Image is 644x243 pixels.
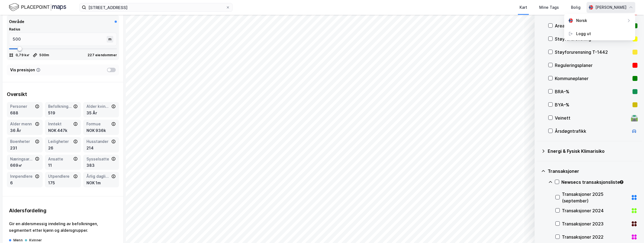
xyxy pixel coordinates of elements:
div: Energi & Fysisk Klimarisiko [548,148,637,154]
div: Inntekt [48,121,72,127]
div: 519 [48,110,77,116]
div: Årlig dagligvareforbruk [86,173,110,180]
div: Bolig [571,4,581,11]
div: Kvinner [29,238,42,242]
div: Oversikt [7,91,119,98]
div: 500 m [39,53,49,57]
div: Aldersfordeling [9,207,117,214]
div: Transaksjoner 2024 [562,207,629,214]
div: NOK 1m [86,180,116,186]
div: Kontrollprogram for chat [617,217,644,243]
div: Husstander [86,138,110,145]
div: Reguleringsplaner [555,62,630,69]
div: Alder menn [10,121,34,127]
div: 688 [10,110,39,116]
div: 36 År [10,127,39,134]
div: 35 År [86,110,116,116]
div: Utpendlere [48,173,72,180]
div: 383 [86,162,116,169]
div: NOK 936k [86,127,116,134]
div: [PERSON_NAME] [595,4,626,11]
div: Boenheter [10,138,34,145]
div: Radius [9,27,117,32]
div: Årsdøgntrafikk [555,128,629,134]
div: Alder kvinner [86,103,110,110]
input: Søk på adresse, matrikkel, gårdeiere, leietakere eller personer [86,3,226,12]
div: Transaksjoner 2025 (september) [562,191,629,204]
input: m [9,33,108,46]
div: Ansatte [48,156,72,162]
div: Næringsareal [10,156,34,162]
div: 227 eiendommer [88,53,117,57]
div: BYA–% [555,101,630,108]
div: 26 [48,145,77,151]
div: 175 [48,180,77,186]
div: Transaksjoner 2022 [562,234,629,240]
div: 🛣️ [631,114,638,122]
div: Menn [13,238,23,242]
div: Personer [10,103,34,110]
div: Mine Tags [539,4,559,11]
div: 6 [10,180,39,186]
div: Kart [520,4,527,11]
div: Innpendlere [10,173,34,180]
iframe: Chat Widget [617,217,644,243]
div: 11 [48,162,77,169]
div: Gir en aldersmessig inndeling av befolkningen, segmentert etter kjønn og aldersgrupper. [9,221,117,234]
div: Logg ut [576,30,591,37]
div: Tooltip anchor [619,180,624,185]
div: Støyforurensning T-1442 [555,49,630,55]
div: Befolkning dagtid [48,103,72,110]
div: m [107,36,113,43]
div: Newsecs transaksjonsliste [561,179,637,185]
div: 0,79 k㎡ [16,53,30,57]
div: Transaksjoner 2023 [562,221,629,227]
div: Sysselsatte [86,156,110,162]
div: Arealbruk [555,22,630,29]
div: Transaksjoner [548,168,637,174]
div: Område [9,18,24,25]
div: BRA–% [555,88,630,95]
div: NOK 447k [48,127,77,134]
img: logo.f888ab2527a4732fd821a326f86c7f29.svg [9,2,66,12]
div: Formue [86,121,110,127]
div: 214 [86,145,116,151]
div: Leiligheter [48,138,72,145]
div: Veinett [555,115,629,121]
div: Vis presisjon [10,67,35,73]
div: 231 [10,145,39,151]
div: 669㎡ [10,162,39,169]
div: Kommuneplaner [555,75,630,82]
div: Norsk [576,17,587,24]
div: Støyforurensning [555,36,630,42]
